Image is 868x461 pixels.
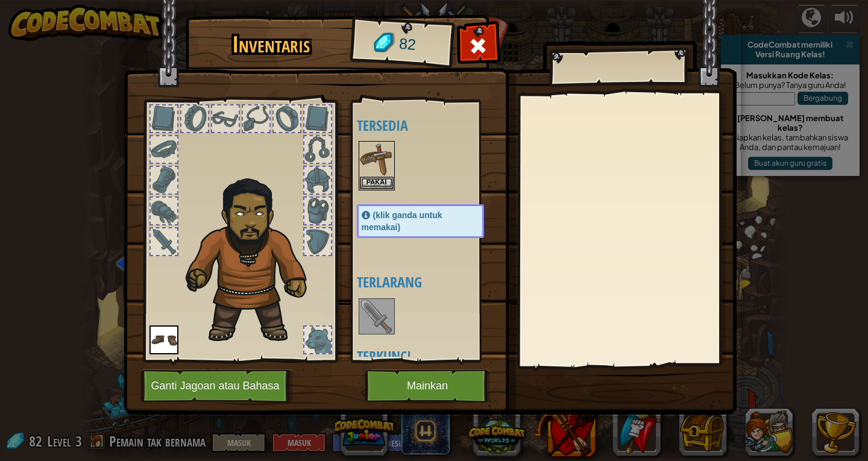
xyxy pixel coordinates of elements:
h4: Tersedia [357,118,508,133]
h4: Terlarang [357,274,508,290]
img: portrait.png [149,325,178,354]
img: portrait.png [360,299,394,333]
button: Pakai [360,177,394,189]
span: 82 [398,33,417,56]
h1: Inventaris [194,32,348,57]
img: duelist_hair.png [180,169,327,345]
img: portrait.png [360,142,394,176]
button: Mainkan [365,369,491,403]
span: (klik ganda untuk memakai) [362,210,442,232]
button: Ganti Jagoan atau Bahasa [140,369,294,403]
h4: Terkunci [357,348,508,364]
